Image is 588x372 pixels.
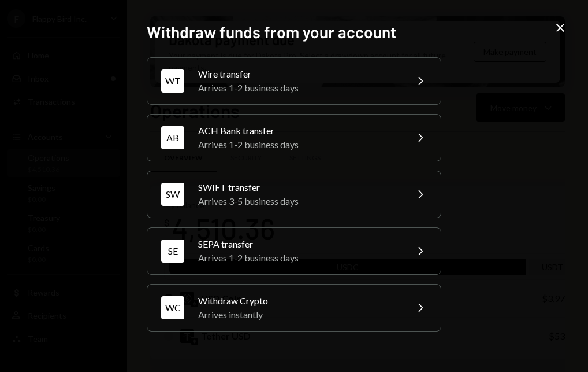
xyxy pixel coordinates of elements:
[147,171,441,218] button: SWSWIFT transferArrives 3-5 business days
[147,57,441,105] button: WTWire transferArrives 1-2 business days
[161,296,184,319] div: WC
[198,181,399,194] div: SWIFT transfer
[147,227,441,275] button: SESEPA transferArrives 1-2 business days
[198,308,399,322] div: Arrives instantly
[147,114,441,161] button: ABACH Bank transferArrives 1-2 business days
[161,126,184,149] div: AB
[147,284,441,332] button: WCWithdraw CryptoArrives instantly
[198,67,399,81] div: Wire transfer
[161,240,184,263] div: SE
[147,21,441,43] h2: Withdraw funds from your account
[198,81,399,95] div: Arrives 1-2 business days
[198,237,399,251] div: SEPA transfer
[161,183,184,206] div: SW
[198,251,399,265] div: Arrives 1-2 business days
[198,294,399,308] div: Withdraw Crypto
[198,194,399,208] div: Arrives 3-5 business days
[198,124,399,138] div: ACH Bank transfer
[198,138,399,152] div: Arrives 1-2 business days
[161,69,184,93] div: WT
